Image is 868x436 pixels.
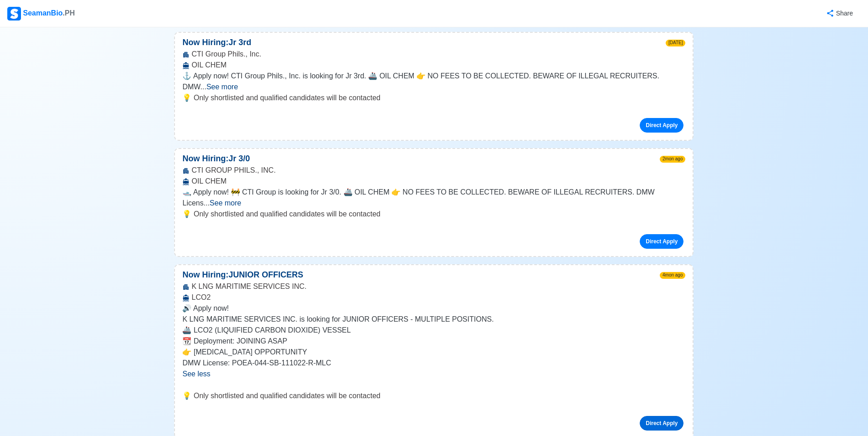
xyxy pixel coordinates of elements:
[204,199,241,207] span: ...
[175,165,693,187] div: CTI GROUP PHILS., INC. OIL CHEM
[182,188,654,207] span: 🛥️ Apply now! 🚧 CTI Group is looking for Jr 3/0. 🚢 OIL CHEM 👉 NO FEES TO BE COLLECTED. BEWARE OF ...
[175,36,258,49] p: Now Hiring: Jr 3rd
[175,281,693,303] div: K LNG MARITIME SERVICES INC. LCO2
[182,347,685,358] p: 👉 [MEDICAL_DATA] OPPORTUNITY
[175,49,693,71] div: CTI Group Phils., Inc. OIL CHEM
[182,72,659,91] span: ⚓ Apply now! CTI Group Phils., Inc. is looking for Jr 3rd. 🚢 OIL CHEM 👉 NO FEES TO BE COLLECTED. ...
[182,336,685,347] p: 📆 Deployment: JOINING ASAP
[660,272,685,279] span: 4mon ago
[640,118,683,133] a: Direct Apply
[206,83,238,91] span: See more
[182,92,685,103] p: 💡 Only shortlisted and qualified candidates will be contacted
[175,153,257,165] p: Now Hiring: Jr 3/0
[7,7,21,21] img: Logo
[182,303,685,314] p: 🔊 Apply now!
[640,416,683,431] a: Direct Apply
[640,234,683,249] a: Direct Apply
[666,40,685,46] span: [DATE]
[210,199,241,207] span: See more
[182,390,685,401] p: 💡 Only shortlisted and qualified candidates will be contacted
[182,325,685,336] p: 🚢 LCO2 (LIQUIFIED CARBON DIOXIDE) VESSEL
[182,370,210,378] span: See less
[63,9,75,17] span: .PH
[200,83,238,91] span: ...
[182,314,685,325] p: K LNG MARITIME SERVICES INC. is looking for JUNIOR OFFICERS - MULTIPLE POSITIONS.
[817,5,861,22] button: Share
[182,209,685,220] p: 💡 Only shortlisted and qualified candidates will be contacted
[660,156,685,163] span: 2mon ago
[182,358,685,369] p: DMW License: POEA-044-SB-111022-R-MLC
[7,7,75,21] div: SeamanBio
[175,269,310,281] p: Now Hiring: JUNIOR OFFICERS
